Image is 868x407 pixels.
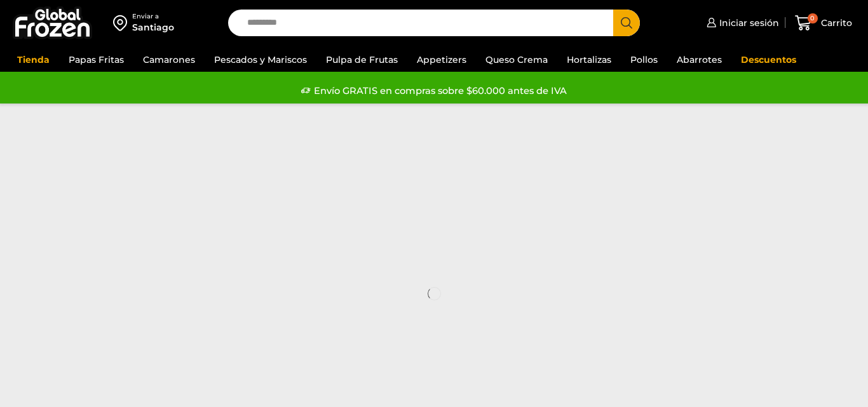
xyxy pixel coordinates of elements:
[479,48,554,72] a: Queso Crema
[132,12,174,21] div: Enviar a
[735,48,803,72] a: Descuentos
[113,12,132,34] img: address-field-icon.svg
[62,48,130,72] a: Papas Fritas
[132,21,174,34] div: Santiago
[320,48,404,72] a: Pulpa de Frutas
[624,48,664,72] a: Pollos
[792,8,855,38] a: 0 Carrito
[716,17,779,29] span: Iniciar sesión
[410,48,473,72] a: Appetizers
[613,10,640,36] button: Search button
[560,48,618,72] a: Hortalizas
[670,48,728,72] a: Abarrotes
[208,48,313,72] a: Pescados y Mariscos
[818,17,852,29] span: Carrito
[11,48,56,72] a: Tienda
[703,10,779,36] a: Iniciar sesión
[808,13,818,23] span: 0
[137,48,201,72] a: Camarones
